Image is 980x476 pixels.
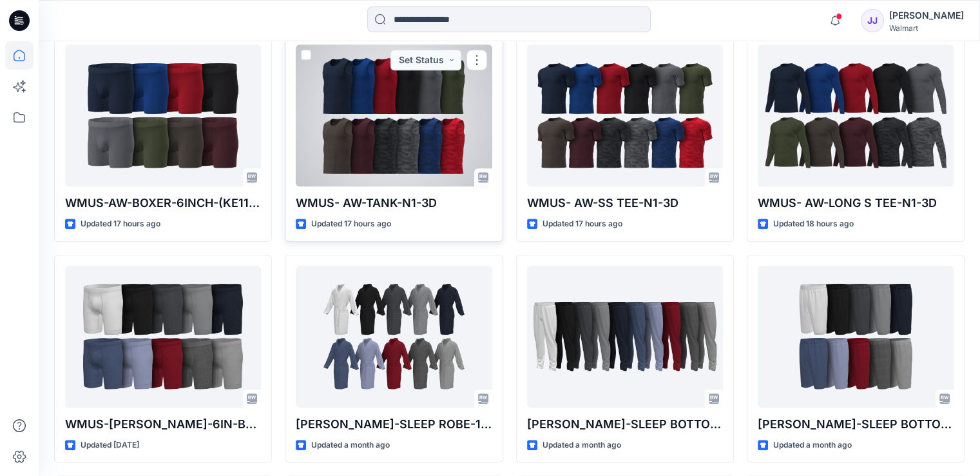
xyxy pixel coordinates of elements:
[311,439,390,452] p: Updated a month ago
[773,439,852,452] p: Updated a month ago
[543,439,621,452] p: Updated a month ago
[889,8,964,23] div: [PERSON_NAME]
[296,194,492,212] p: WMUS- AW-TANK-N1-3D
[773,217,854,231] p: Updated 18 hours ago
[65,415,261,433] p: WMUS-[PERSON_NAME]-6IN-BOXER-N1
[527,266,723,408] a: George-SLEEP BOTTOMS PANT-100150736
[758,415,954,433] p: [PERSON_NAME]-SLEEP BOTTOMS 2 PK SHORTS-100150734
[758,194,954,212] p: WMUS- AW-LONG S TEE-N1-3D
[65,194,261,212] p: WMUS-AW-BOXER-6INCH-(KE1157)-N1
[527,45,723,186] a: WMUS- AW-SS TEE-N1-3D
[758,266,954,408] a: George-SLEEP BOTTOMS 2 PK SHORTS-100150734
[81,439,139,452] p: Updated [DATE]
[527,415,723,433] p: [PERSON_NAME]-SLEEP BOTTOMS PANT-100150736
[296,415,492,433] p: [PERSON_NAME]-SLEEP ROBE-100151009
[65,45,261,186] a: WMUS-AW-BOXER-6INCH-(KE1157)-N1
[543,217,622,231] p: Updated 17 hours ago
[861,9,884,32] div: JJ
[296,45,492,186] a: WMUS- AW-TANK-N1-3D
[758,45,954,186] a: WMUS- AW-LONG S TEE-N1-3D
[889,23,964,33] div: Walmart
[296,266,492,408] a: George-SLEEP ROBE-100151009
[311,217,391,231] p: Updated 17 hours ago
[81,217,160,231] p: Updated 17 hours ago
[527,194,723,212] p: WMUS- AW-SS TEE-N1-3D
[65,266,261,408] a: WMUS-GEORGE-6IN-BOXER-N1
